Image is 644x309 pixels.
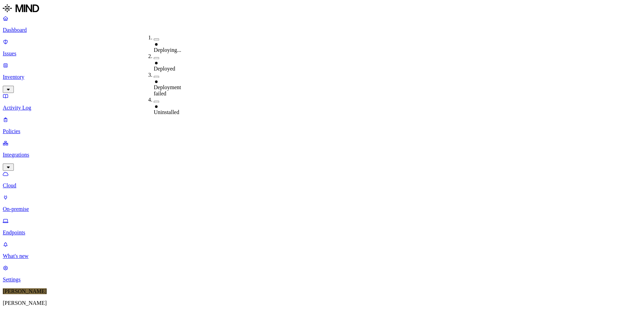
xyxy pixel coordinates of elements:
[3,152,641,158] p: Integrations
[3,194,641,212] a: On-premise
[3,288,47,294] span: [PERSON_NAME]
[3,39,641,57] a: Issues
[3,3,641,15] a: MIND
[3,116,641,134] a: Policies
[3,93,641,111] a: Activity Log
[3,265,641,283] a: Settings
[3,3,39,14] img: MIND
[3,182,641,189] p: Cloud
[3,218,641,236] a: Endpoints
[3,50,641,57] p: Issues
[3,105,641,111] p: Activity Log
[3,74,641,80] p: Inventory
[3,140,641,170] a: Integrations
[3,62,641,92] a: Inventory
[3,230,641,236] p: Endpoints
[3,277,641,283] p: Settings
[3,206,641,212] p: On-premise
[3,241,641,259] a: What's new
[3,253,641,259] p: What's new
[3,171,641,189] a: Cloud
[3,15,641,33] a: Dashboard
[3,27,641,33] p: Dashboard
[3,128,641,134] p: Policies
